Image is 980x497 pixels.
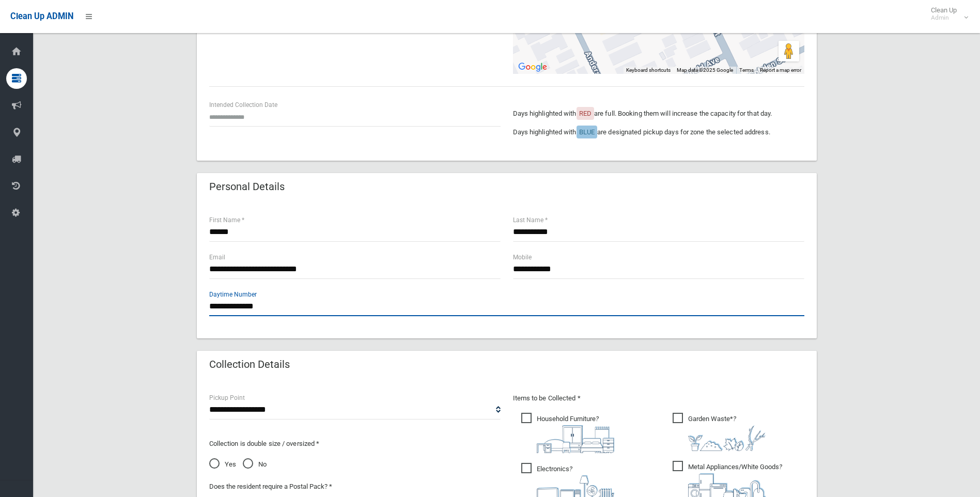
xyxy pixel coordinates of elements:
[209,458,236,471] span: Yes
[521,413,614,453] span: Household Furniture
[677,67,733,73] span: Map data ©2025 Google
[739,67,754,73] a: Terms (opens in new tab)
[537,415,614,453] i: ?
[537,425,614,453] img: aa9efdbe659d29b613fca23ba79d85cb.png
[10,11,73,21] span: Clean Up ADMIN
[197,354,302,375] header: Collection Details
[513,126,804,138] p: Days highlighted with are designated pickup days for zone the selected address.
[513,107,804,120] p: Days highlighted with are full. Booking them will increase the capacity for that day.
[516,60,550,74] a: Open this area in Google Maps (opens a new window)
[779,41,799,61] button: Drag Pegman onto the map to open Street View
[513,392,804,405] p: Items to be Collected *
[209,480,332,493] label: Does the resident require a Postal Pack? *
[516,60,550,74] img: Google
[688,425,766,451] img: 4fd8a5c772b2c999c83690221e5242e0.png
[926,6,967,22] span: Clean Up
[931,14,957,22] small: Admin
[209,438,501,450] p: Collection is double size / oversized *
[579,128,595,136] span: BLUE
[243,458,267,471] span: No
[579,110,592,117] span: RED
[626,67,671,74] button: Keyboard shortcuts
[688,415,766,451] i: ?
[673,413,766,451] span: Garden Waste*
[760,67,801,73] a: Report a map error
[197,177,297,197] header: Personal Details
